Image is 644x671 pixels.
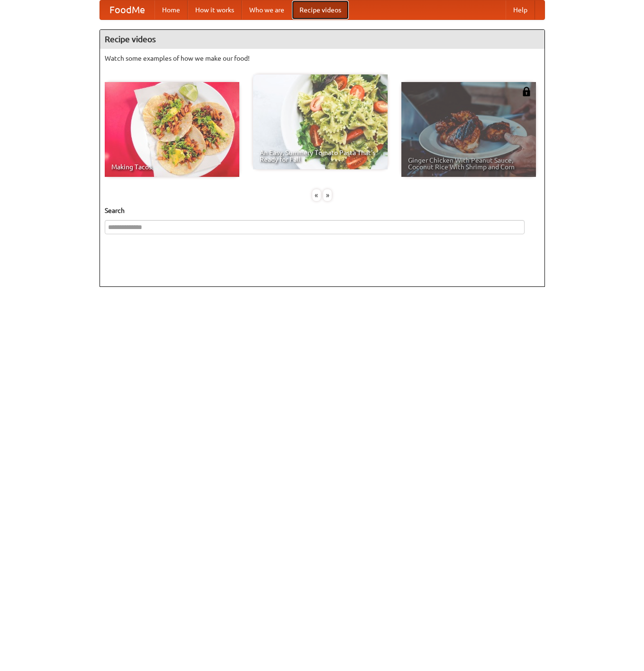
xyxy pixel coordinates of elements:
a: Who we are [242,0,292,19]
a: How it works [188,0,242,19]
a: Recipe videos [292,0,349,19]
span: Making Tacos [111,164,233,170]
span: An Easy, Summery Tomato Pasta That's Ready for Fall [260,149,381,163]
a: Home [154,0,188,19]
h5: Search [105,206,540,215]
a: An Easy, Summery Tomato Pasta That's Ready for Fall [253,74,388,169]
a: FoodMe [100,0,154,19]
img: 483408.png [522,87,531,96]
p: Watch some examples of how we make our food! [105,54,540,63]
a: Making Tacos [105,82,239,177]
h4: Recipe videos [100,30,544,49]
div: » [323,189,332,201]
div: « [312,189,321,201]
a: Help [506,0,535,19]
